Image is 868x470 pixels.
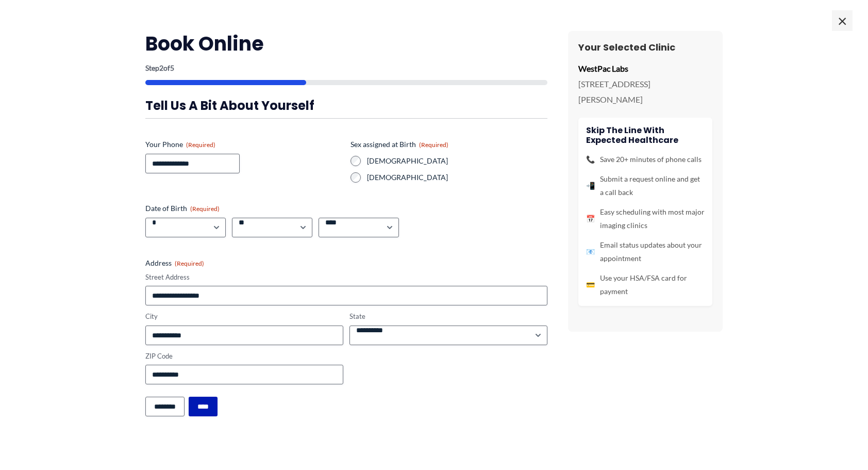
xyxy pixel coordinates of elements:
span: × [832,10,853,31]
span: 📧 [586,245,595,258]
p: Step of [145,64,547,72]
li: Easy scheduling with most major imaging clinics [586,205,705,232]
label: Your Phone [145,139,342,150]
h2: Book Online [145,31,547,56]
label: Street Address [145,272,547,282]
span: (Required) [175,260,204,267]
span: (Required) [419,141,448,149]
span: 💳 [586,278,595,291]
p: [STREET_ADDRESS][PERSON_NAME] [578,76,712,107]
li: Email status updates about your appointment [586,238,705,265]
span: 📞 [586,153,595,166]
li: Use your HSA/FSA card for payment [586,271,705,298]
h3: Tell us a bit about yourself [145,98,547,114]
legend: Sex assigned at Birth [350,139,448,150]
li: Submit a request online and get a call back [586,172,705,199]
legend: Address [145,258,204,268]
label: [DEMOGRAPHIC_DATA] [367,156,547,166]
label: ZIP Code [145,351,343,361]
span: 📅 [586,212,595,225]
span: 📲 [586,179,595,192]
span: 2 [159,63,163,72]
span: 5 [170,63,174,72]
span: (Required) [186,141,215,149]
label: City [145,312,343,321]
span: (Required) [190,205,220,213]
li: Save 20+ minutes of phone calls [586,153,705,166]
label: State [349,312,547,321]
h3: Your Selected Clinic [578,41,712,53]
label: [DEMOGRAPHIC_DATA] [367,172,547,183]
h4: Skip the line with Expected Healthcare [586,125,705,145]
legend: Date of Birth [145,203,220,214]
p: WestPac Labs [578,61,712,76]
